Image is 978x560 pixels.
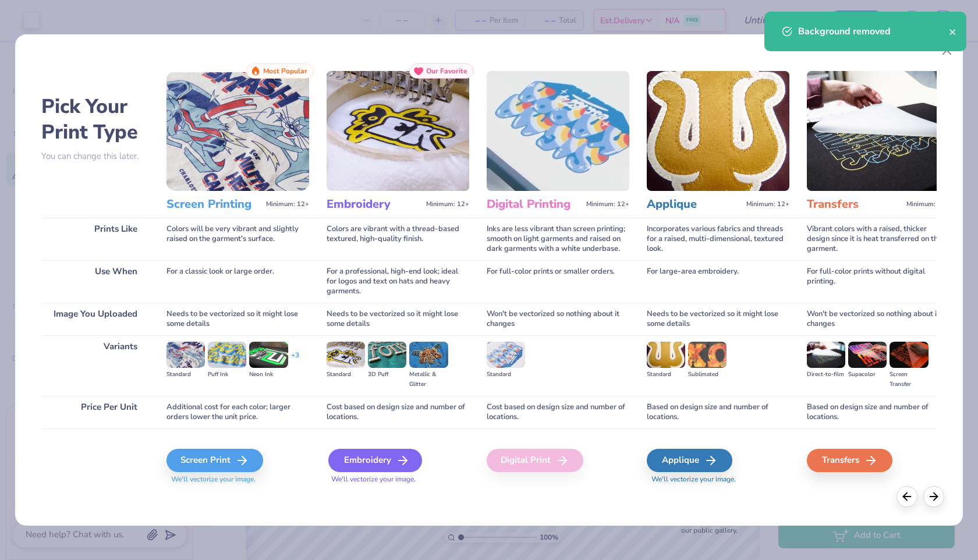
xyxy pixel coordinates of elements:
[807,303,949,335] div: Won't be vectorized so nothing about it changes
[41,151,149,161] p: You can change this later.
[208,342,246,367] img: Puff Ink
[166,449,263,472] div: Screen Print
[807,260,949,303] div: For full-color prints without digital printing.
[848,342,887,367] img: Supacolor
[249,342,288,367] img: Neon Ink
[327,370,365,380] div: Standard
[487,260,629,303] div: For full-color prints or smaller orders.
[807,218,949,260] div: Vibrant colors with a raised, thicker design since it is heat transferred on the garment.
[807,342,845,367] img: Direct-to-film
[41,218,149,260] div: Prints Like
[647,449,732,472] div: Applique
[807,370,845,380] div: Direct-to-film
[647,370,685,380] div: Standard
[208,370,246,380] div: Puff Ink
[327,218,469,260] div: Colors are vibrant with a thread-based textured, high-quality finish.
[890,370,928,389] div: Screen Transfer
[166,303,309,335] div: Needs to be vectorized so it might lose some details
[949,24,957,38] button: close
[807,396,949,428] div: Based on design size and number of locations.
[807,449,892,472] div: Transfers
[409,342,448,367] img: Metallic & Glitter
[848,370,887,380] div: Supacolor
[166,197,261,212] h3: Screen Printing
[487,396,629,428] div: Cost based on design size and number of locations.
[266,200,309,208] span: Minimum: 12+
[41,396,149,428] div: Price Per Unit
[166,396,309,428] div: Additional cost for each color; larger orders lower the unit price.
[487,449,583,472] div: Digital Print
[890,342,928,367] img: Screen Transfer
[647,474,789,484] span: We'll vectorize your image.
[166,260,309,303] div: For a classic look or large order.
[586,200,629,208] span: Minimum: 12+
[166,370,205,380] div: Standard
[327,396,469,428] div: Cost based on design size and number of locations.
[487,218,629,260] div: Inks are less vibrant than screen printing; smooth on light garments and raised on dark garments ...
[166,218,309,260] div: Colors will be very vibrant and slightly raised on the garment's surface.
[327,260,469,303] div: For a professional, high-end look; ideal for logos and text on hats and heavy garments.
[263,67,307,75] span: Most Popular
[426,200,469,208] span: Minimum: 12+
[487,370,525,380] div: Standard
[368,342,406,367] img: 3D Puff
[647,218,789,260] div: Incorporates various fabrics and threads for a raised, multi-dimensional, textured look.
[647,396,789,428] div: Based on design size and number of locations.
[327,342,365,367] img: Standard
[487,342,525,367] img: Standard
[746,200,789,208] span: Minimum: 12+
[41,260,149,303] div: Use When
[327,71,469,191] img: Embroidery
[41,94,149,145] h2: Pick Your Print Type
[41,303,149,335] div: Image You Uploaded
[798,24,949,38] div: Background removed
[249,370,288,380] div: Neon Ink
[487,303,629,335] div: Won't be vectorized so nothing about it changes
[328,449,422,472] div: Embroidery
[688,342,727,367] img: Sublimated
[647,260,789,303] div: For large-area embroidery.
[647,303,789,335] div: Needs to be vectorized so it might lose some details
[327,303,469,335] div: Needs to be vectorized so it might lose some details
[166,71,309,191] img: Screen Printing
[807,71,949,191] img: Transfers
[906,200,949,208] span: Minimum: 12+
[647,71,789,191] img: Applique
[688,370,727,380] div: Sublimated
[409,370,448,389] div: Metallic & Glitter
[166,474,309,484] span: We'll vectorize your image.
[487,71,629,191] img: Digital Printing
[647,197,742,212] h3: Applique
[487,197,582,212] h3: Digital Printing
[327,197,421,212] h3: Embroidery
[426,67,467,75] span: Our Favorite
[647,342,685,367] img: Standard
[291,350,299,370] div: + 3
[166,342,205,367] img: Standard
[327,474,469,484] span: We'll vectorize your image.
[807,197,902,212] h3: Transfers
[368,370,406,380] div: 3D Puff
[41,335,149,395] div: Variants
